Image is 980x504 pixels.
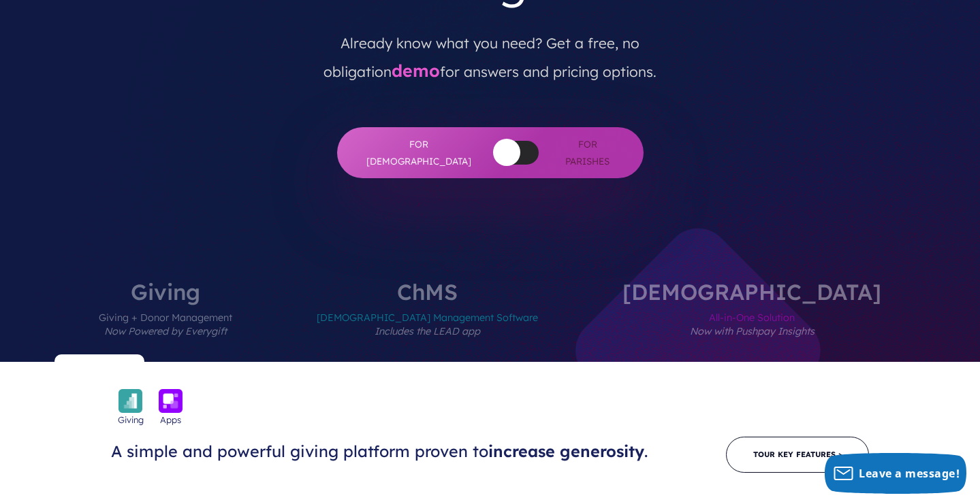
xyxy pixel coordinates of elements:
h3: A simple and powerful giving platform proven to . [111,441,661,462]
em: Now with Pushpay Insights [690,325,815,337]
span: increase generosity [488,441,644,461]
label: Giving [58,281,273,362]
a: demo [392,60,440,81]
span: For Parishes [559,136,616,169]
em: Now Powered by Everygift [104,325,227,337]
em: Includes the LEAD app [375,325,480,337]
a: Tour Key Features > [726,437,869,473]
span: For [DEMOGRAPHIC_DATA] [364,136,473,169]
img: icon_apps-bckgrnd-600x600-1.png [159,389,183,413]
label: ChMS [276,281,579,362]
label: [DEMOGRAPHIC_DATA] [582,281,922,362]
span: [DEMOGRAPHIC_DATA] Management Software [317,303,538,362]
button: Leave a message! [825,453,966,494]
img: icon_giving-bckgrnd-600x600-1.png [118,389,142,413]
span: Apps [160,413,181,426]
p: Already know what you need? Get a free, no obligation for answers and pricing options. [295,17,686,86]
span: All-in-One Solution [622,303,881,362]
span: Giving + Donor Management [99,303,232,362]
span: Giving [118,413,144,426]
span: Leave a message! [859,466,960,481]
